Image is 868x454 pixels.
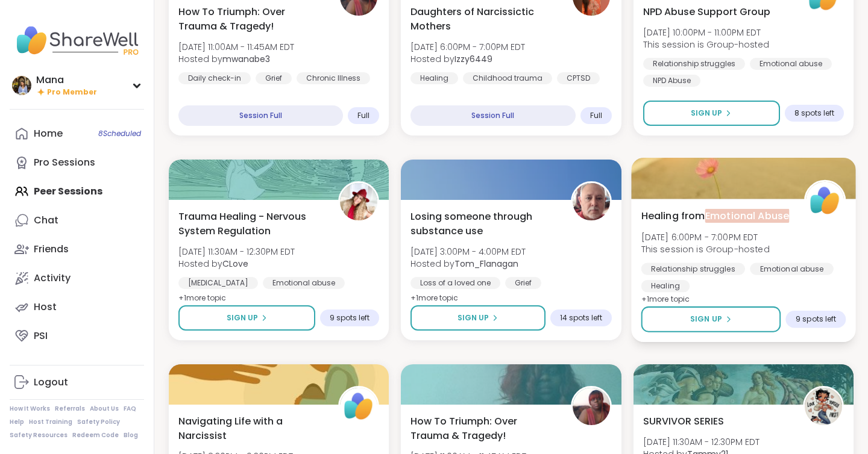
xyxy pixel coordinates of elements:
span: Pro Member [47,87,97,98]
a: Blog [124,431,138,440]
span: Trauma Healing - Nervous System Regulation [178,210,325,238]
span: Hosted by [410,53,525,65]
div: Emotional abuse [263,277,345,289]
span: [DATE] 6:00PM - 7:00PM EDT [410,41,525,53]
a: How It Works [10,405,50,413]
span: This session is Group-hosted [643,39,769,51]
span: This session is Group-hosted [641,243,769,255]
div: Session Full [410,105,575,126]
span: [DATE] 11:30AM - 12:30PM EDT [178,246,295,258]
div: Healing [641,280,690,292]
div: Chronic Illness [297,72,370,84]
span: 9 spots left [330,313,370,323]
div: CPTSD [557,72,600,84]
button: Sign Up [178,305,315,331]
b: Tom_Flanagan [454,258,518,270]
span: How To Triumph: Over Trauma & Tragedy! [410,414,557,443]
span: Emotional Abuse [705,208,789,222]
img: Mana [12,76,31,95]
div: Relationship struggles [641,263,744,275]
span: Healing from [641,208,789,223]
span: SURVIVOR SERIES [643,414,724,429]
div: Grief [505,277,541,289]
a: Safety Resources [10,431,68,440]
span: Hosted by [410,258,526,270]
a: Host [10,293,144,322]
a: PSI [10,322,144,350]
span: [DATE] 6:00PM - 7:00PM EDT [641,231,769,243]
div: Session Full [178,105,343,126]
div: Daily check-in [178,72,251,84]
div: Childhood trauma [463,72,552,84]
div: PSI [34,329,48,343]
span: Sign Up [691,108,722,119]
a: Logout [10,368,144,397]
div: Emotional abuse [750,58,832,70]
div: [MEDICAL_DATA] [178,277,258,289]
span: [DATE] 3:00PM - 4:00PM EDT [410,246,526,258]
a: Chat [10,206,144,235]
a: Safety Policy [77,418,120,426]
img: CLove [340,183,377,220]
span: Sign Up [227,313,258,323]
div: NPD Abuse [643,75,700,87]
div: Mana [36,73,97,87]
a: Friends [10,235,144,264]
span: Hosted by [178,258,295,270]
div: Friends [34,243,69,256]
a: About Us [90,405,119,413]
img: ShareWell [806,182,844,220]
div: Activity [34,272,71,285]
div: Loss of a loved one [410,277,500,289]
button: Sign Up [641,306,781,332]
img: ShareWell [340,388,377,425]
span: Daughters of Narcissictic Mothers [410,5,557,34]
span: Navigating Life with a Narcissist [178,414,325,443]
img: Tom_Flanagan [573,183,610,220]
img: Tammy21 [805,388,842,425]
span: [DATE] 11:00AM - 11:45AM EDT [178,41,294,53]
div: Pro Sessions [34,156,95,169]
div: Logout [34,376,68,389]
img: mwanabe3 [573,388,610,425]
span: [DATE] 10:00PM - 11:00PM EDT [643,26,769,39]
b: Izzy6449 [454,53,492,65]
span: [DATE] 11:30AM - 12:30PM EDT [643,436,759,448]
span: Sign Up [458,313,489,323]
img: ShareWell Nav Logo [10,19,144,61]
span: 8 Scheduled [98,129,141,138]
span: How To Triumph: Over Trauma & Tragedy! [178,5,325,34]
span: 14 spots left [560,313,602,323]
span: Sign Up [690,314,722,325]
div: Home [34,127,63,140]
a: FAQ [124,405,136,413]
button: Sign Up [410,305,545,331]
div: Healing [410,72,458,84]
a: Host Training [29,418,72,426]
a: Help [10,418,24,426]
button: Sign Up [643,101,780,126]
div: Chat [34,214,58,227]
span: 8 spots left [794,108,834,118]
span: NPD Abuse Support Group [643,5,770,19]
div: Host [34,300,57,314]
span: Losing someone through substance use [410,210,557,238]
a: Activity [10,264,144,293]
a: Pro Sessions [10,148,144,177]
span: 9 spots left [796,314,836,324]
a: Home8Scheduled [10,119,144,148]
span: Hosted by [178,53,294,65]
span: Full [590,111,602,120]
div: Emotional abuse [750,263,834,275]
div: Grief [256,72,292,84]
a: Redeem Code [72,431,119,440]
div: Relationship struggles [643,58,745,70]
span: Full [357,111,370,120]
b: CLove [222,258,248,270]
b: mwanabe3 [222,53,270,65]
a: Referrals [55,405,85,413]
